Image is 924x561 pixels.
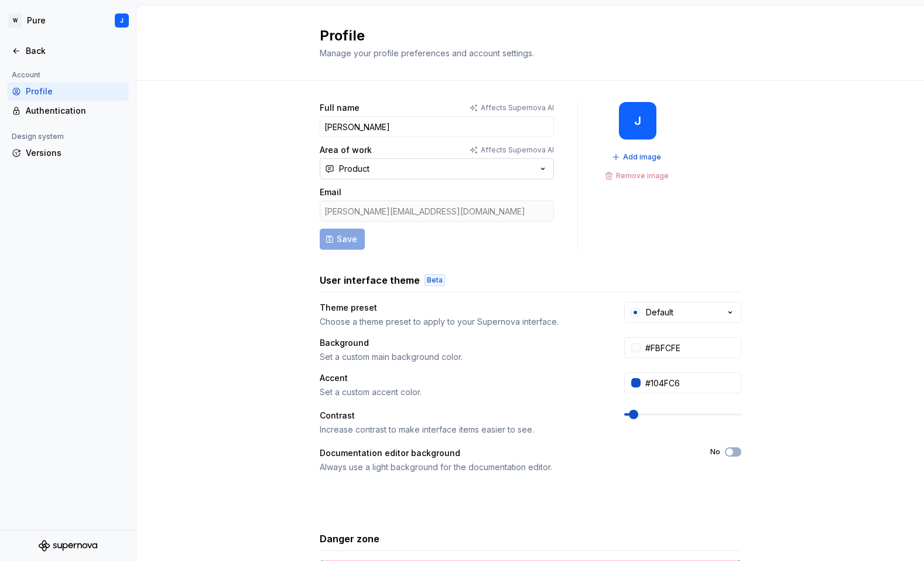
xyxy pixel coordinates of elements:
[8,13,22,28] div: W
[26,105,124,117] div: Authentication
[320,532,379,546] h3: Danger zone
[320,461,689,473] div: Always use a light background for the documentation editor.
[646,307,673,318] div: Default
[320,424,603,436] div: Increase contrast to make interface items easier to see.
[120,16,124,25] div: J
[623,152,661,162] span: Add image
[7,130,69,144] div: Design system
[320,144,372,156] label: Area of work
[7,68,45,82] div: Account
[320,316,603,328] div: Choose a theme preset to apply to your Supernova interface.
[7,82,129,101] a: Profile
[481,103,554,113] p: Affects Supernova AI
[425,274,445,286] div: Beta
[7,101,129,120] a: Authentication
[710,447,720,457] label: No
[320,386,603,398] div: Set a custom accent color.
[481,145,554,155] p: Affects Supernova AI
[7,144,129,162] a: Versions
[2,8,134,33] button: WPureJ
[26,147,124,159] div: Versions
[608,149,666,165] button: Add image
[320,351,603,363] div: Set a custom main background color.
[320,302,377,314] div: Theme preset
[320,447,460,459] div: Documentation editor background
[320,186,341,198] label: Email
[7,42,129,60] a: Back
[641,337,741,358] input: #FFFFFF
[27,15,46,26] div: Pure
[339,163,369,175] div: Product
[320,26,727,45] h2: Profile
[320,410,355,421] div: Contrast
[39,540,97,552] svg: Supernova Logo
[26,45,124,57] div: Back
[320,48,534,58] span: Manage your profile preferences and account settings.
[624,302,741,323] button: Default
[320,102,360,114] label: Full name
[641,372,741,393] input: #104FC6
[320,337,369,349] div: Background
[320,273,420,287] h3: User interface theme
[634,116,641,125] div: J
[320,372,348,384] div: Accent
[26,86,124,97] div: Profile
